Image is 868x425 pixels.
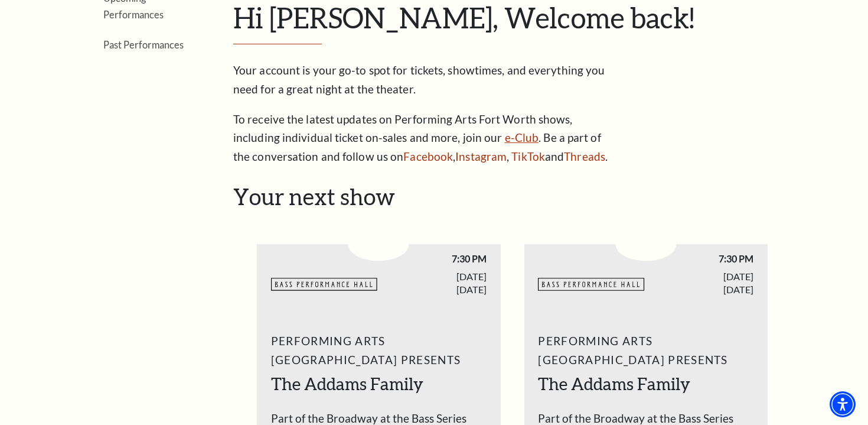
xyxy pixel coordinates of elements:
a: Threads - open in a new tab [564,150,605,163]
span: [DATE] [DATE] [646,270,754,295]
p: Your account is your go-to spot for tickets, showtimes, and everything you need for a great night... [233,61,617,99]
span: [DATE] [DATE] [378,270,487,295]
span: 7:30 PM [378,252,487,265]
span: Performing Arts [GEOGRAPHIC_DATA] Presents [538,332,753,369]
h2: The Addams Family [271,372,487,396]
p: To receive the latest updates on Performing Arts Fort Worth shows, including individual ticket on... [233,110,617,167]
a: Facebook - open in a new tab [403,150,453,163]
h2: Your next show [233,183,791,210]
a: Past Performances [103,39,184,50]
h1: Hi [PERSON_NAME], Welcome back! [233,1,791,44]
a: TikTok - open in a new tab [511,150,545,163]
div: Accessibility Menu [830,391,856,417]
h2: The Addams Family [538,372,753,396]
a: Instagram - open in a new tab [455,150,507,163]
span: 7:30 PM [646,252,754,265]
span: and [545,150,564,163]
a: e-Club [505,131,539,144]
span: Performing Arts [GEOGRAPHIC_DATA] Presents [271,332,487,369]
